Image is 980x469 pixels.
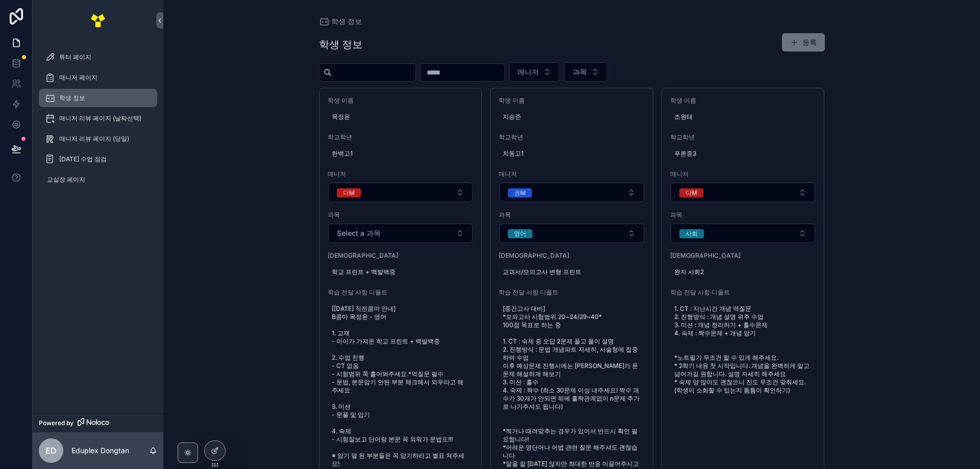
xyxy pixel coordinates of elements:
a: 매니저 리뷰 페이지 (당일) [39,130,157,148]
span: 학생 정보 [59,94,85,102]
span: [DEMOGRAPHIC_DATA] [328,252,474,260]
span: 매니저 리뷰 페이지 (당일) [59,135,129,143]
span: 학생 이름 [499,96,645,105]
p: Eduplex Dongtan [71,446,129,456]
a: 학생 정보 [39,89,157,107]
img: App logo [90,12,106,29]
a: Powered by [33,413,163,432]
button: Select Button [671,224,816,243]
span: 교과서/모의고사 변형 프린트 [503,268,641,276]
span: 학교학년 [328,133,474,141]
div: 다M [343,188,355,198]
div: 다M [685,188,697,198]
span: 매니저 [328,170,474,178]
h1: 학생 정보 [319,37,362,52]
div: 사회 [685,229,698,238]
span: 학생 이름 [328,96,474,105]
span: 매니저 [499,170,645,178]
span: 조원태 [674,113,812,121]
a: 매니저 페이지 [39,68,157,87]
span: Powered by [39,419,73,427]
span: 한백고1 [332,150,470,158]
span: 치동고1 [503,150,641,158]
a: 튜터 페이지 [39,48,157,66]
a: 교실장 페이지 [39,170,157,189]
button: Select Button [564,62,608,82]
span: 목정윤 [332,113,470,121]
span: 과목 [670,211,816,219]
span: 교실장 페이지 [47,176,85,184]
div: 영어 [514,229,526,238]
span: 푸른중3 [674,150,812,158]
span: 튜터 페이지 [59,53,91,61]
span: [DEMOGRAPHIC_DATA] [499,252,645,260]
span: 완자 사회2 [674,268,812,276]
button: Select Button [509,62,560,82]
button: Select Button [671,183,816,202]
button: 등록 [782,33,825,52]
span: 학교학년 [499,133,645,141]
a: [DATE] 수업 점검 [39,150,157,168]
span: [DEMOGRAPHIC_DATA] [670,252,816,260]
a: 매니저 리뷰 페이지 (날짜선택) [39,109,157,128]
button: Select Button [499,183,644,202]
span: 매니저 페이지 [59,73,97,82]
span: 학생 정보 [331,16,362,27]
span: 지승준 [503,113,641,121]
span: [[DATE] 직전콤마 안내] B콤마 목정윤 - 영어 1. 교재 - 아이가 가져온 학교 프린트 + 백발백중 2. 수업 진행 - CT 없음 - 시험범위 쭉 훑어봐주세요.*역질문... [332,305,470,468]
button: Select Button [328,224,473,243]
div: scrollable content [33,41,163,202]
span: [DATE] 수업 점검 [59,155,107,163]
span: 학생 이름 [670,96,816,105]
span: 매니저 [670,170,816,178]
button: Select Button [499,224,644,243]
button: Select Button [328,183,473,202]
span: 과목 [328,211,474,219]
span: 학교 프린트 + 백발백중 [332,268,470,276]
span: 과목 [573,67,587,77]
span: 1. CT : 지난시간 개념 역질문 2. 진행방식 : 개념 설명 위주 수업 3. 미션 : 개념 정리하기 + 홀수문제 4. 숙제 : 짝수문제 + 개념 암기 *노트필기 무조건 할... [674,305,812,394]
span: 매니저 [518,67,539,77]
span: 과목 [499,211,645,219]
a: 학생 정보 [319,16,362,27]
span: 학습 전달 사항 디폴트 [670,288,816,297]
span: 학습 전달 사항 디폴트 [499,288,645,297]
span: 학습 전달 사항 디폴트 [328,288,474,297]
div: 권M [514,188,526,198]
span: 학교학년 [670,133,816,141]
span: 매니저 리뷰 페이지 (날짜선택) [59,114,141,122]
span: ED [45,445,57,457]
span: Select a 과목 [337,228,381,238]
